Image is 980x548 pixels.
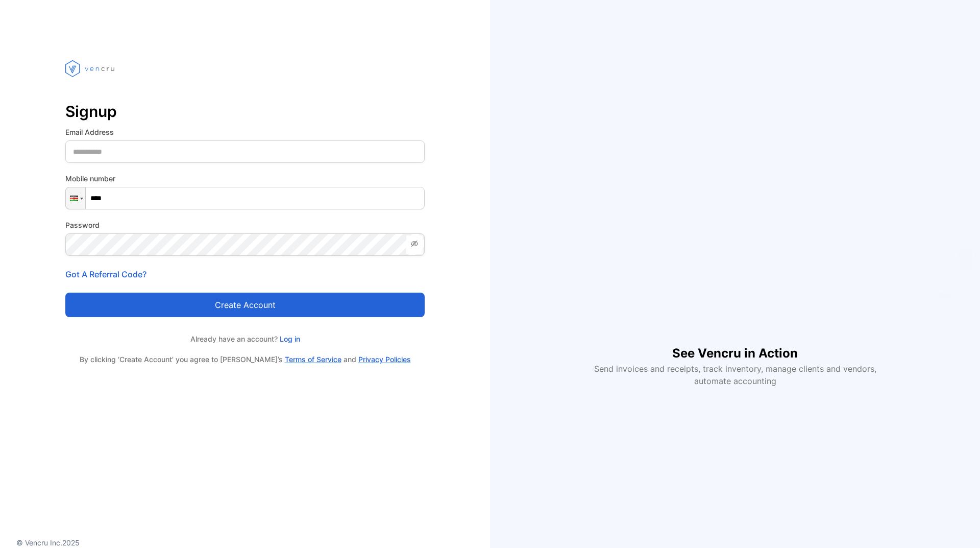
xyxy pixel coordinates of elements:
img: vencru logo [65,41,116,96]
p: Signup [65,99,425,124]
a: Privacy Policies [358,355,411,364]
iframe: YouTube video player [587,161,883,328]
label: Mobile number [65,173,425,184]
p: Got A Referral Code? [65,268,425,280]
p: By clicking ‘Create Account’ you agree to [PERSON_NAME]’s and [65,354,425,365]
a: Log in [278,335,300,343]
div: Kenya: + 254 [66,187,85,209]
a: Terms of Service [285,355,341,364]
p: Send invoices and receipts, track inventory, manage clients and vendors, automate accounting [588,363,882,387]
p: Already have an account? [65,333,425,344]
button: Create account [65,293,425,317]
label: Password [65,220,425,230]
h1: See Vencru in Action [672,328,798,363]
label: Email Address [65,127,425,137]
